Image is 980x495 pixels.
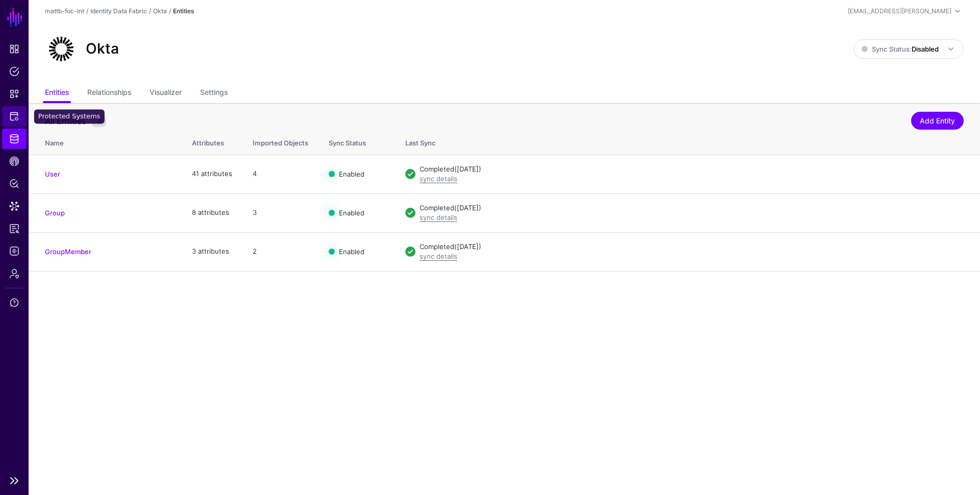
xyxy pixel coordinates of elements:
[339,209,364,217] span: Enabled
[84,7,90,16] div: /
[420,203,964,213] div: Completed ([DATE])
[2,106,27,127] a: Protected Systems
[9,134,19,144] span: Identity Data Fabric
[420,213,457,221] a: sync details
[2,84,27,104] a: Snippets
[2,151,27,171] a: CAEP Hub
[9,268,19,279] span: Admin
[182,155,242,193] td: 41 attributes
[153,7,167,15] a: Okta
[2,196,27,216] a: Data Lens
[848,7,951,16] div: [EMAIL_ADDRESS][PERSON_NAME]
[9,224,19,234] span: Reports
[45,84,69,103] a: Entities
[420,175,457,183] a: sync details
[6,6,23,29] a: SGNL
[86,40,119,58] h2: Okta
[87,84,131,103] a: Relationships
[242,232,318,271] td: 2
[2,61,27,82] a: Policies
[2,218,27,239] a: Reports
[45,170,60,178] a: User
[318,128,395,155] th: Sync Status
[2,263,27,284] a: Admin
[395,128,980,155] th: Last Sync
[90,7,147,15] a: Identity Data Fabric
[150,84,182,103] a: Visualizer
[2,39,27,59] a: Dashboard
[2,174,27,194] a: Policy Lens
[9,179,19,189] span: Policy Lens
[339,170,364,178] span: Enabled
[9,201,19,211] span: Data Lens
[339,247,364,256] span: Enabled
[45,247,91,256] a: GroupMember
[173,7,194,15] strong: Entities
[242,155,318,193] td: 4
[200,84,228,103] a: Settings
[862,45,939,53] span: Sync Status:
[420,164,964,175] div: Completed ([DATE])
[242,128,318,155] th: Imported Objects
[911,112,964,130] a: Add Entity
[45,7,84,15] a: mattb-foc-int
[45,33,78,65] img: svg+xml;base64,PHN2ZyB3aWR0aD0iNjQiIGhlaWdodD0iNjQiIHZpZXdCb3g9IjAgMCA2NCA2NCIgZmlsbD0ibm9uZSIgeG...
[29,128,182,155] th: Name
[9,44,19,54] span: Dashboard
[182,232,242,271] td: 3 attributes
[420,252,457,260] a: sync details
[45,209,65,217] a: Group
[9,89,19,99] span: Snippets
[912,45,939,53] strong: Disabled
[182,128,242,155] th: Attributes
[182,193,242,232] td: 8 attributes
[9,298,19,308] span: Support
[2,129,27,149] a: Identity Data Fabric
[9,246,19,256] span: Logs
[167,7,173,16] div: /
[147,7,153,16] div: /
[420,242,964,252] div: Completed ([DATE])
[34,109,105,123] div: Protected Systems
[9,156,19,166] span: CAEP Hub
[242,193,318,232] td: 3
[9,66,19,77] span: Policies
[2,241,27,261] a: Logs
[9,111,19,121] span: Protected Systems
